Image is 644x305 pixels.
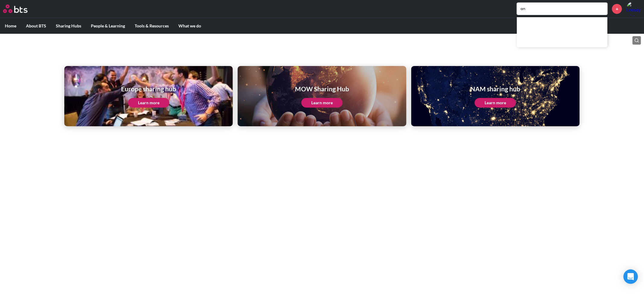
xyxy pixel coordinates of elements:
a: Learn more [128,98,169,108]
img: BTS Logo [3,5,27,13]
label: About BTS [21,18,51,34]
h1: Europe sharing hub [121,84,176,93]
h1: MOW Sharing Hub [295,84,349,93]
label: Sharing Hubs [51,18,86,34]
h1: NAM sharing hub [470,84,520,93]
a: Learn more [475,98,516,108]
a: Go home [3,5,39,13]
label: What we do [174,18,206,34]
img: Leeseyoung Kim [626,2,641,16]
div: Open Intercom Messenger [623,269,638,284]
a: + [612,4,622,14]
a: Learn more [301,98,343,108]
label: Tools & Resources [130,18,174,34]
a: Profile [626,2,641,16]
label: People & Learning [86,18,130,34]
